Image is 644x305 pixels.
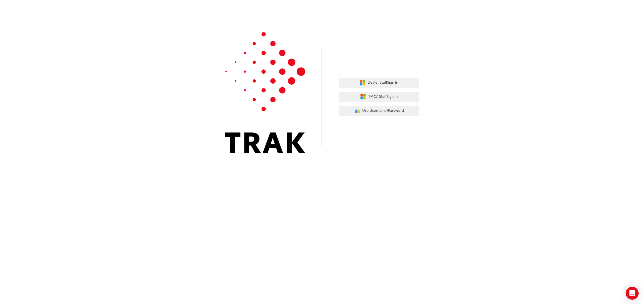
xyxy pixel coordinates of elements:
[225,32,305,153] img: Trak
[339,106,419,116] button: Use Username/Password
[368,94,398,100] span: TMCA Staff Sign In
[368,80,398,86] span: Dealer Staff Sign In
[339,92,419,102] button: TMCA StaffSign In
[339,78,419,88] button: Dealer StaffSign In
[626,287,639,300] div: Open Intercom Messenger
[362,108,404,114] span: Use Username/Password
